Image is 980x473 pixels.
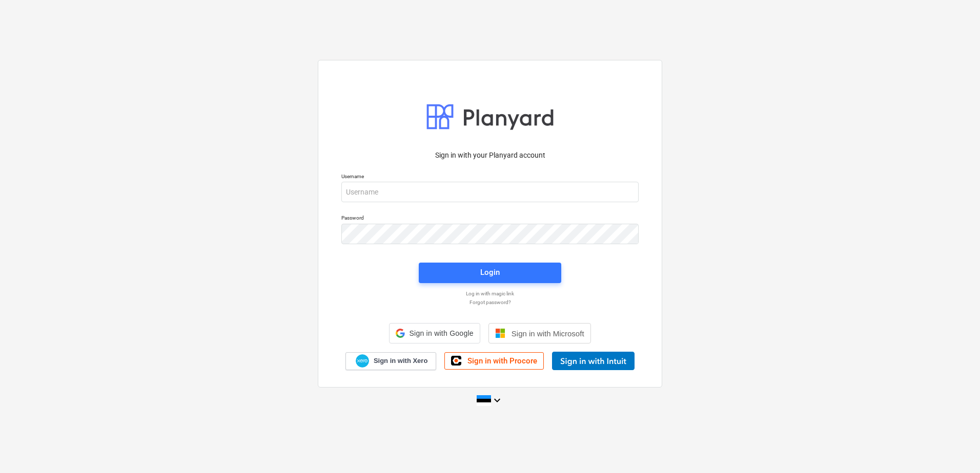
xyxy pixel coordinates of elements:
[336,299,644,306] a: Forgot password?
[495,328,505,338] img: Microsoft logo
[341,182,639,202] input: Username
[467,356,537,365] span: Sign in with Procore
[356,354,369,368] img: Xero logo
[341,214,639,223] p: Password
[512,329,584,338] span: Sign in with Microsoft
[480,266,500,279] div: Login
[389,323,480,343] div: Sign in with Google
[491,394,503,406] i: keyboard_arrow_down
[341,150,639,161] p: Sign in with your Planyard account
[419,263,561,283] button: Login
[444,352,544,370] a: Sign in with Procore
[345,352,437,370] a: Sign in with Xero
[374,356,427,365] span: Sign in with Xero
[341,173,639,182] p: Username
[409,329,473,337] span: Sign in with Google
[336,290,644,297] a: Log in with magic link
